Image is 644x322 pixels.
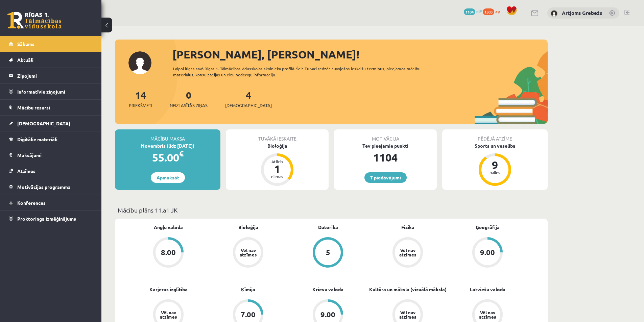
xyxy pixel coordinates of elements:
[225,89,272,109] a: 4[DEMOGRAPHIC_DATA]
[364,172,407,183] a: 7 piedāvājumi
[442,129,548,142] div: Pēdējā atzīme
[483,8,494,15] span: 1503
[17,104,50,110] span: Mācību resursi
[208,237,288,269] a: Vēl nav atzīmes
[9,211,93,226] a: Proktoringa izmēģinājums
[115,129,220,142] div: Mācību maksa
[485,159,505,170] div: 9
[485,170,505,174] div: balles
[464,8,482,14] a: 1104 mP
[480,249,495,256] div: 9.00
[17,68,93,83] legend: Ziņojumi
[17,136,57,142] span: Digitālie materiāli
[398,310,417,319] div: Vēl nav atzīmes
[17,57,33,63] span: Aktuāli
[369,286,447,293] a: Kultūra un māksla (vizuālā māksla)
[326,249,330,256] div: 5
[226,129,329,142] div: Tuvākā ieskaite
[170,89,208,109] a: 0Neizlasītās ziņas
[448,237,527,269] a: 9.00
[170,102,208,109] span: Neizlasītās ziņas
[476,224,500,231] a: Ģeogrāfija
[173,66,433,78] div: Laipni lūgts savā Rīgas 1. Tālmācības vidusskolas skolnieka profilā. Šeit Tu vari redzēt tuvojošo...
[9,100,93,115] a: Mācību resursi
[9,179,93,195] a: Motivācijas programma
[239,248,258,257] div: Vēl nav atzīmes
[17,120,70,126] span: [DEMOGRAPHIC_DATA]
[562,9,602,16] a: Artjoms Grebežs
[226,142,329,187] a: Bioloģija Atlicis 1 dienas
[9,36,93,52] a: Sākums
[17,168,35,174] span: Atzīmes
[442,142,548,149] div: Sports un veselība
[129,102,152,109] span: Priekšmeti
[241,286,255,293] a: Ķīmija
[9,131,93,147] a: Digitālie materiāli
[267,159,287,164] div: Atlicis
[115,142,220,149] div: Novembris (līdz [DATE])
[238,224,258,231] a: Bioloģija
[398,248,417,257] div: Vēl nav atzīmes
[225,102,272,109] span: [DEMOGRAPHIC_DATA]
[267,174,287,178] div: dienas
[161,249,176,256] div: 8.00
[241,311,256,318] div: 7.00
[149,286,188,293] a: Karjeras izglītība
[172,46,548,63] div: [PERSON_NAME], [PERSON_NAME]!
[334,142,437,149] div: Tev pieejamie punkti
[9,52,93,68] a: Aktuāli
[118,205,545,215] p: Mācību plāns 11.a1 JK
[9,163,93,179] a: Atzīmes
[476,8,482,14] span: mP
[9,195,93,210] a: Konferences
[9,116,93,131] a: [DEMOGRAPHIC_DATA]
[17,184,71,190] span: Motivācijas programma
[495,8,500,14] span: xp
[470,286,505,293] a: Latviešu valoda
[288,237,368,269] a: 5
[483,8,503,14] a: 1503 xp
[267,164,287,174] div: 1
[179,149,184,158] span: €
[17,84,93,99] legend: Informatīvie ziņojumi
[9,84,93,99] a: Informatīvie ziņojumi
[17,147,93,163] legend: Maksājumi
[154,224,183,231] a: Angļu valoda
[115,149,220,166] div: 55.00
[128,237,208,269] a: 8.00
[442,142,548,187] a: Sports un veselība 9 balles
[320,311,335,318] div: 9.00
[9,147,93,163] a: Maksājumi
[334,149,437,166] div: 1104
[312,286,343,293] a: Krievu valoda
[464,8,475,15] span: 1104
[226,142,329,149] div: Bioloģija
[17,216,76,222] span: Proktoringa izmēģinājums
[368,237,448,269] a: Vēl nav atzīmes
[334,129,437,142] div: Motivācija
[9,68,93,83] a: Ziņojumi
[318,224,338,231] a: Datorika
[7,12,62,29] a: Rīgas 1. Tālmācības vidusskola
[478,310,497,319] div: Vēl nav atzīmes
[551,10,557,17] img: Artjoms Grebežs
[159,310,178,319] div: Vēl nav atzīmes
[129,89,152,109] a: 14Priekšmeti
[151,172,185,183] a: Apmaksāt
[17,41,34,47] span: Sākums
[401,224,414,231] a: Fizika
[17,200,46,206] span: Konferences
